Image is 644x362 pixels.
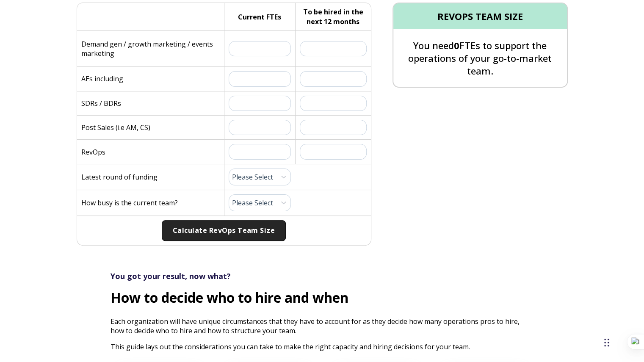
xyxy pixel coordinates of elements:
[81,123,150,132] p: Post Sales (i.e AM, CS)
[81,198,178,207] p: How busy is the current team?
[81,147,105,157] p: RevOps
[604,330,609,355] div: Drag
[602,321,644,362] iframe: Chat Widget
[111,342,534,351] p: This guide lays out the considerations you can take to make the right capacity and hiring decisio...
[111,317,534,335] p: Each organization will have unique circumstances that they have to account for as they decide how...
[81,39,220,58] p: Demand gen / growth marketing / events marketing
[111,288,348,307] strong: How to decide who to hire and when
[81,74,123,83] p: AEs including
[454,39,459,52] span: 0
[162,220,286,241] button: Calculate RevOps Team Size
[81,99,121,108] p: SDRs / BDRs
[393,3,567,29] h4: REVOPS TEAM SIZE
[238,12,281,22] h5: Current FTEs
[111,271,231,281] strong: You got your result, now what?
[81,172,158,182] p: Latest round of funding
[393,39,567,77] p: You need FTEs to support the operations of your go-to-market team.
